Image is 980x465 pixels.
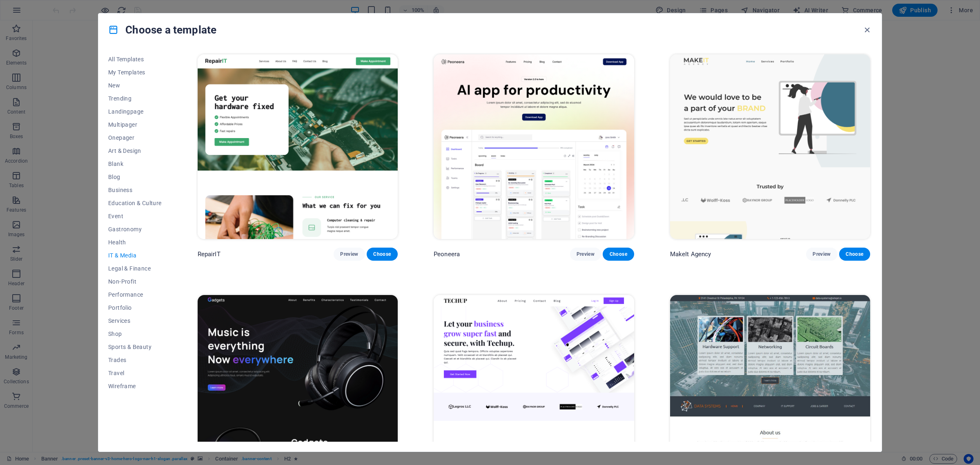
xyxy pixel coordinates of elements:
button: Non-Profit [108,275,162,288]
span: Non-Profit [108,278,162,285]
button: Multipager [108,118,162,131]
span: Choose [846,251,864,257]
span: Preview [577,251,595,257]
span: Education & Culture [108,200,162,206]
button: Blog [108,170,162,183]
span: My Templates [108,69,162,76]
button: Onepager [108,131,162,144]
button: My Templates [108,66,162,79]
button: Art & Design [108,144,162,157]
button: IT & Media [108,249,162,262]
span: Business [108,187,162,193]
button: Choose [603,248,634,261]
button: Health [108,236,162,249]
h4: Choose a template [108,23,216,36]
span: Landingpage [108,108,162,115]
button: Choose [839,248,870,261]
button: Preview [334,248,365,261]
span: Choose [373,251,391,257]
span: Health [108,239,162,246]
button: All Templates [108,53,162,66]
button: Trades [108,353,162,367]
span: Shop [108,331,162,337]
span: Sports & Beauty [108,344,162,350]
button: Services [108,314,162,327]
span: IT & Media [108,252,162,259]
button: Preview [570,248,601,261]
img: MakeIt Agency [670,54,870,239]
p: Peoneera [434,250,460,258]
button: New [108,79,162,92]
button: Education & Culture [108,197,162,210]
span: Preview [813,251,831,257]
span: Performance [108,291,162,298]
span: Services [108,317,162,324]
button: Blank [108,157,162,170]
span: Trending [108,95,162,102]
button: Business [108,183,162,197]
span: Event [108,213,162,219]
span: Trades [108,357,162,363]
span: Portfolio [108,304,162,311]
span: Gastronomy [108,226,162,232]
span: All Templates [108,56,162,63]
span: Choose [609,251,627,257]
button: Wireframe [108,380,162,393]
button: Travel [108,367,162,380]
button: Choose [367,248,398,261]
span: Art & Design [108,148,162,154]
button: Event [108,210,162,223]
button: Sports & Beauty [108,340,162,353]
img: Peoneera [434,54,634,239]
p: MakeIt Agency [670,250,711,258]
button: Gastronomy [108,223,162,236]
button: Shop [108,327,162,340]
span: Multipager [108,121,162,128]
button: Legal & Finance [108,262,162,275]
button: Landingpage [108,105,162,118]
span: Blank [108,161,162,167]
span: Preview [340,251,358,257]
button: Preview [806,248,837,261]
button: Trending [108,92,162,105]
p: RepairIT [198,250,220,258]
span: Wireframe [108,383,162,389]
span: Legal & Finance [108,265,162,272]
span: New [108,82,162,89]
img: RepairIT [198,54,398,239]
button: Portfolio [108,301,162,314]
span: Onepager [108,134,162,141]
span: Blog [108,174,162,180]
button: Performance [108,288,162,301]
span: Travel [108,370,162,376]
